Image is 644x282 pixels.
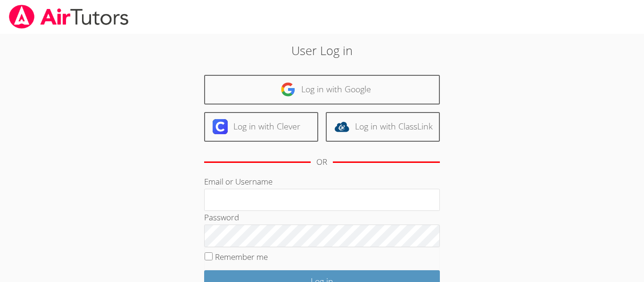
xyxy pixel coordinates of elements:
div: OR [316,155,327,169]
h2: User Log in [148,41,496,59]
label: Remember me [215,251,268,262]
a: Log in with Clever [204,112,318,142]
img: airtutors_banner-c4298cdbf04f3fff15de1276eac7730deb9818008684d7c2e4769d2f7ddbe033.png [8,5,130,29]
label: Email or Username [204,176,272,187]
label: Password [204,212,239,223]
img: google-logo-50288ca7cdecda66e5e0955fdab243c47b7ad437acaf1139b6f446037453330a.svg [281,82,296,97]
a: Log in with ClassLink [326,112,440,142]
img: classlink-logo-d6bb404cc1216ec64c9a2012d9dc4662098be43eaf13dc465df04b49fa7ab582.svg [334,119,349,134]
a: Log in with Google [204,75,440,105]
img: clever-logo-6eab21bc6e7a338710f1a6ff85c0baf02591cd810cc4098c63d3a4b26e2feb20.svg [213,119,228,134]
